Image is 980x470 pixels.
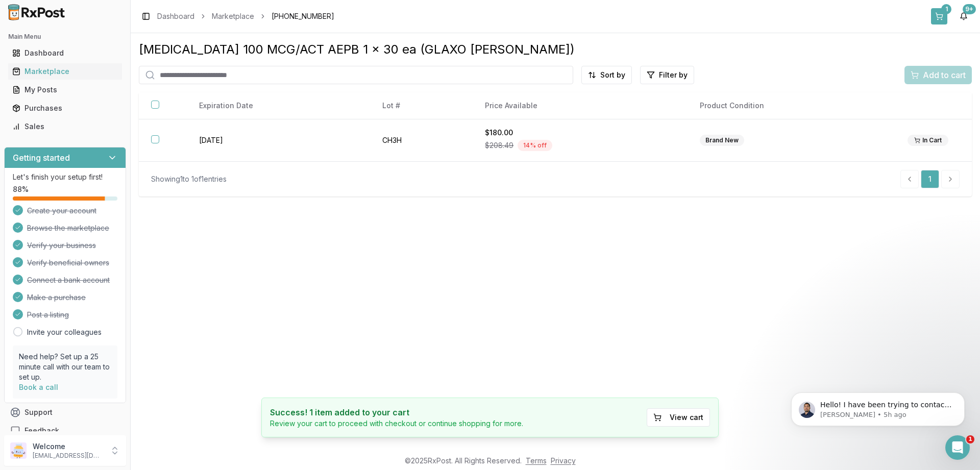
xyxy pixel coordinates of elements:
[12,48,118,58] div: Dashboard
[270,418,523,429] p: Review your cart to proceed with checkout or continue shopping for more.
[12,66,118,77] div: Marketplace
[4,422,126,440] button: Feedback
[27,275,110,285] span: Connect a bank account
[27,327,102,337] a: Invite your colleagues
[19,352,111,382] p: Need help? Set up a 25 minute call with our team to set up.
[900,170,960,188] nav: pagination
[4,45,126,61] button: Dashboard
[27,240,96,251] span: Verify your business
[8,81,122,99] a: My Posts
[600,70,625,80] span: Sort by
[4,4,69,20] img: RxPost Logo
[157,11,194,21] a: Dashboard
[4,118,126,135] button: Sales
[908,135,948,146] div: In Cart
[941,4,951,14] div: 1
[518,140,552,151] div: 14 % off
[139,41,972,58] div: [MEDICAL_DATA] 100 MCG/ACT AEPB 1 x 30 ea (GLAXO [PERSON_NAME])
[776,371,980,442] iframe: Intercom notifications message
[33,441,104,452] p: Welcome
[8,117,122,136] a: Sales
[647,408,710,427] button: View cart
[27,258,109,268] span: Verify beneficial owners
[4,63,126,80] button: Marketplace
[8,99,122,117] a: Purchases
[688,92,895,119] th: Product Condition
[640,66,694,84] button: Filter by
[19,383,58,391] a: Book a call
[33,452,104,460] p: [EMAIL_ADDRESS][DOMAIN_NAME]
[24,426,59,436] span: Feedback
[966,435,974,443] span: 1
[8,62,122,81] a: Marketplace
[8,44,122,62] a: Dashboard
[485,140,513,151] span: $208.49
[370,92,473,119] th: Lot #
[12,121,118,132] div: Sales
[272,11,334,21] span: [PHONE_NUMBER]
[955,8,972,24] button: 9+
[551,456,576,465] a: Privacy
[659,70,688,80] span: Filter by
[485,128,675,138] div: $180.00
[8,33,122,41] h2: Main Menu
[27,292,86,303] span: Make a purchase
[27,206,96,216] span: Create your account
[945,435,970,460] iframe: Intercom live chat
[931,8,947,24] button: 1
[12,85,118,95] div: My Posts
[921,170,939,188] a: 1
[157,11,334,21] nav: breadcrumb
[27,310,69,320] span: Post a listing
[4,82,126,98] button: My Posts
[370,119,473,162] td: CH3H
[12,103,118,113] div: Purchases
[4,403,126,422] button: Support
[270,406,523,418] h4: Success! 1 item added to your cart
[13,152,70,164] h3: Getting started
[187,119,371,162] td: [DATE]
[151,174,227,184] div: Showing 1 to 1 of 1 entries
[212,11,254,21] a: Marketplace
[4,100,126,116] button: Purchases
[473,92,688,119] th: Price Available
[10,442,27,459] img: User avatar
[963,4,976,14] div: 9+
[526,456,547,465] a: Terms
[187,92,371,119] th: Expiration Date
[581,66,632,84] button: Sort by
[13,172,117,182] p: Let's finish your setup first!
[700,135,744,146] div: Brand New
[13,184,29,194] span: 88 %
[27,223,109,233] span: Browse the marketplace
